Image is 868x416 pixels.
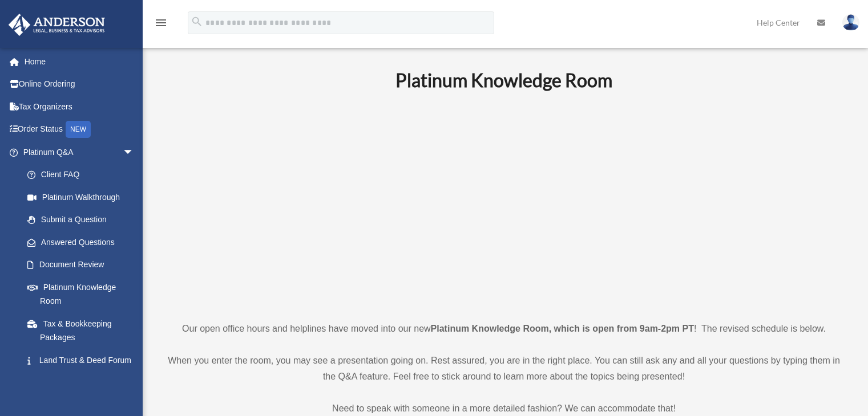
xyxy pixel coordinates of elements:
a: Answered Questions [16,231,151,254]
a: Online Ordering [8,73,151,96]
img: Anderson Advisors Platinum Portal [5,14,108,36]
a: Platinum Q&Aarrow_drop_down [8,141,151,164]
a: Tax & Bookkeeping Packages [16,312,151,349]
a: Order StatusNEW [8,118,151,141]
i: search [191,15,203,28]
p: When you enter the room, you may see a presentation going on. Rest assured, you are in the right ... [163,353,845,385]
i: menu [154,16,168,30]
span: arrow_drop_down [123,141,146,164]
iframe: 231110_Toby_KnowledgeRoom [333,107,675,300]
a: Client FAQ [16,164,151,186]
img: User Pic [842,14,859,31]
a: Tax Organizers [8,95,151,118]
a: Platinum Walkthrough [16,186,151,209]
a: Land Trust & Deed Forum [16,349,151,372]
a: Platinum Knowledge Room [16,276,146,312]
p: Our open office hours and helplines have moved into our new ! The revised schedule is below. [163,321,845,337]
strong: Platinum Knowledge Room, which is open from 9am-2pm PT [431,324,694,333]
a: Submit a Question [16,209,151,231]
a: Home [8,50,151,73]
a: menu [154,20,168,30]
a: Document Review [16,254,151,276]
b: Platinum Knowledge Room [395,69,612,91]
a: Portal Feedback [16,372,151,394]
div: NEW [66,121,91,138]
